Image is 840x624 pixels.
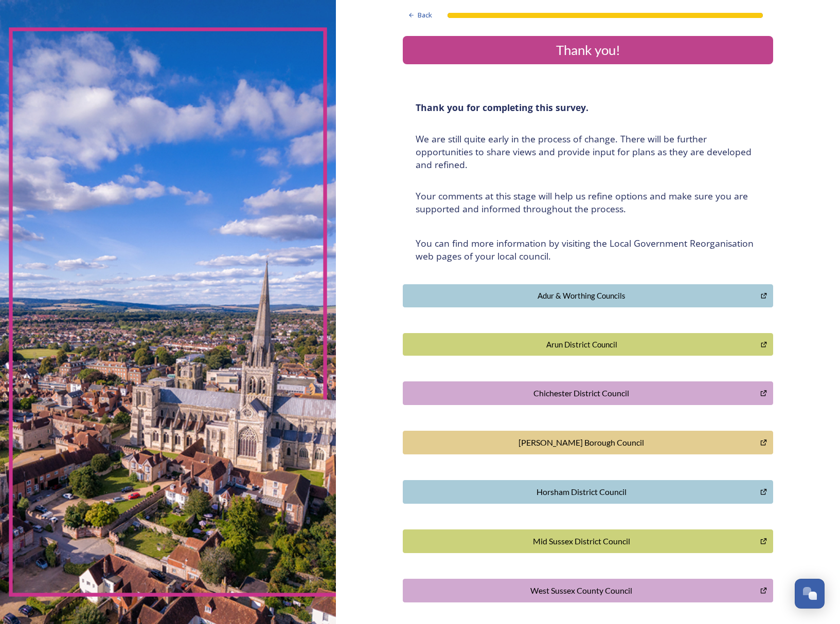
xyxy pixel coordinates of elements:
span: Back [418,10,432,20]
button: Arun District Council [403,333,773,356]
div: West Sussex County Council [408,584,755,597]
button: Chichester District Council [403,381,773,405]
button: Open Chat [795,579,825,609]
div: [PERSON_NAME] Borough Council [408,436,755,449]
strong: Thank you for completing this survey. [416,101,588,114]
h4: Your comments at this stage will help us refine options and make sure you are supported and infor... [416,190,760,215]
h4: You can find more information by visiting the Local Government Reorganisation web pages of your l... [416,237,760,263]
div: Horsham District Council [408,486,755,498]
div: Mid Sussex District Council [408,535,755,547]
div: Arun District Council [408,339,755,351]
button: Mid Sussex District Council [403,529,773,553]
div: Adur & Worthing Councils [408,290,755,302]
button: Adur & Worthing Councils [403,284,773,307]
button: West Sussex County Council [403,579,773,602]
div: Thank you! [407,40,769,60]
div: Chichester District Council [408,387,755,399]
button: Horsham District Council [403,480,773,504]
button: Crawley Borough Council [403,431,773,454]
h4: We are still quite early in the process of change. There will be further opportunities to share v... [416,133,760,171]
